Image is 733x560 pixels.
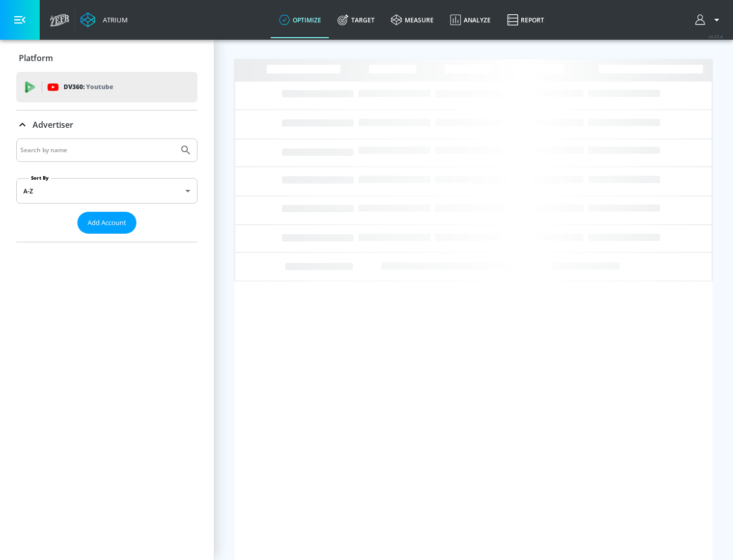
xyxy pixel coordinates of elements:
[383,2,442,38] a: measure
[33,119,73,130] p: Advertiser
[499,2,552,38] a: Report
[329,2,383,38] a: Target
[271,2,329,38] a: optimize
[709,34,723,39] span: v 4.25.4
[80,12,128,27] a: Atrium
[77,212,136,234] button: Add Account
[19,52,53,64] p: Platform
[442,2,499,38] a: Analyze
[16,234,198,242] nav: list of Advertiser
[86,81,113,92] p: Youtube
[20,144,175,157] input: Search by name
[88,217,126,229] span: Add Account
[16,110,198,139] div: Advertiser
[99,15,128,24] div: Atrium
[29,175,51,181] label: Sort By
[16,44,198,72] div: Platform
[16,138,198,242] div: Advertiser
[16,178,198,204] div: A-Z
[16,72,198,102] div: DV360: Youtube
[64,81,113,93] p: DV360:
